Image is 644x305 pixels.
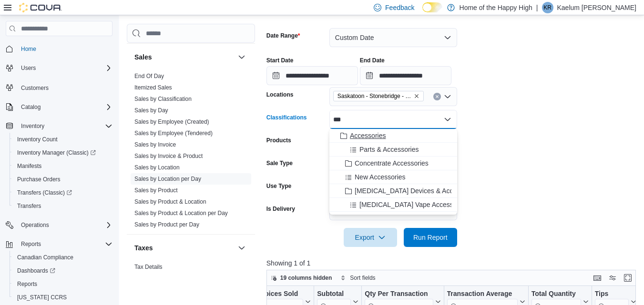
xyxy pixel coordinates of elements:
[134,84,172,91] a: Itemized Sales
[21,122,44,130] span: Inventory
[134,73,164,79] a: End Of Day
[350,131,386,140] span: Accessories
[536,2,538,13] p: |
[329,129,457,212] div: Choose from the following options
[266,91,294,98] label: Locations
[17,120,48,132] button: Inventory
[17,43,40,55] a: Home
[13,252,112,263] span: Canadian Compliance
[17,149,96,157] span: Inventory Manager (Classic)
[13,265,112,276] span: Dashboards
[134,243,234,253] button: Taxes
[385,3,414,12] span: Feedback
[127,70,255,234] div: Sales
[17,280,37,288] span: Reports
[134,164,180,171] span: Sales by Location
[329,143,457,157] button: Parts & Accessories
[17,238,112,250] span: Reports
[13,174,64,185] a: Purchase Orders
[266,182,291,190] label: Use Type
[592,272,603,284] button: Keyboard shortcuts
[329,184,457,198] button: [MEDICAL_DATA] Devices & Accessories
[17,162,41,170] span: Manifests
[13,278,112,290] span: Reports
[17,219,53,231] button: Operations
[127,261,255,288] div: Taxes
[134,95,192,103] span: Sales by Classification
[329,129,457,143] button: Accessories
[360,66,451,85] input: Press the down key to open a popover containing a calendar.
[349,228,391,247] span: Export
[413,233,448,242] span: Run Report
[134,141,176,148] span: Sales by Invoice
[2,218,116,232] button: Operations
[10,133,116,146] button: Inventory Count
[447,290,517,299] div: Transaction Average
[134,152,203,160] span: Sales by Invoice & Product
[17,62,112,74] span: Users
[10,186,116,199] a: Transfers (Classic)
[17,294,67,301] span: [US_STATE] CCRS
[134,198,206,205] a: Sales by Product & Location
[404,228,457,247] button: Run Report
[266,57,294,64] label: Start Date
[595,290,629,299] div: Tips
[266,114,307,121] label: Classifications
[17,101,44,113] button: Catalog
[329,157,457,170] button: Concentrate Accessories
[532,290,581,299] div: Total Quantity
[13,160,112,172] span: Manifests
[365,290,433,299] div: Qty Per Transaction
[236,51,247,63] button: Sales
[17,62,40,74] button: Users
[134,52,152,62] h3: Sales
[329,170,457,184] button: New Accessories
[134,96,192,102] a: Sales by Classification
[134,176,201,182] a: Sales by Location per Day
[134,72,164,80] span: End Of Day
[134,107,168,114] a: Sales by Day
[134,141,176,148] a: Sales by Invoice
[255,290,303,299] div: Invoices Sold
[21,84,49,92] span: Customers
[355,158,429,168] span: Concentrate Accessories
[444,116,451,123] button: Close list of options
[17,254,73,261] span: Canadian Compliance
[13,174,112,185] span: Purchase Orders
[17,189,72,197] span: Transfers (Classic)
[21,103,41,111] span: Catalog
[134,175,201,183] span: Sales by Location per Day
[134,118,209,125] a: Sales by Employee (Created)
[10,291,116,304] button: [US_STATE] CCRS
[2,42,116,56] button: Home
[266,258,640,268] p: Showing 1 of 1
[134,263,163,271] span: Tax Details
[266,66,358,85] input: Press the down key to open a popover containing a calendar.
[607,272,618,284] button: Display options
[236,242,247,254] button: Taxes
[337,272,379,284] button: Sort fields
[622,272,634,284] button: Enter fullscreen
[21,64,36,72] span: Users
[17,43,112,55] span: Home
[359,145,419,154] span: Parts & Accessories
[280,274,332,282] span: 19 columns hidden
[134,243,153,253] h3: Taxes
[13,200,112,212] span: Transfers
[13,200,45,212] a: Transfers
[17,176,61,183] span: Purchase Orders
[333,91,424,101] span: Saskatoon - Stonebridge - Fire & Flower
[17,238,45,250] button: Reports
[266,32,300,39] label: Date Range
[266,137,291,144] label: Products
[134,221,199,228] span: Sales by Product per Day
[13,134,112,145] span: Inventory Count
[134,84,172,91] span: Itemized Sales
[2,80,116,94] button: Customers
[13,265,59,276] a: Dashboards
[17,136,58,143] span: Inventory Count
[13,292,112,303] span: Washington CCRS
[13,147,100,158] a: Inventory Manager (Classic)
[17,81,112,93] span: Customers
[13,147,112,158] span: Inventory Manager (Classic)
